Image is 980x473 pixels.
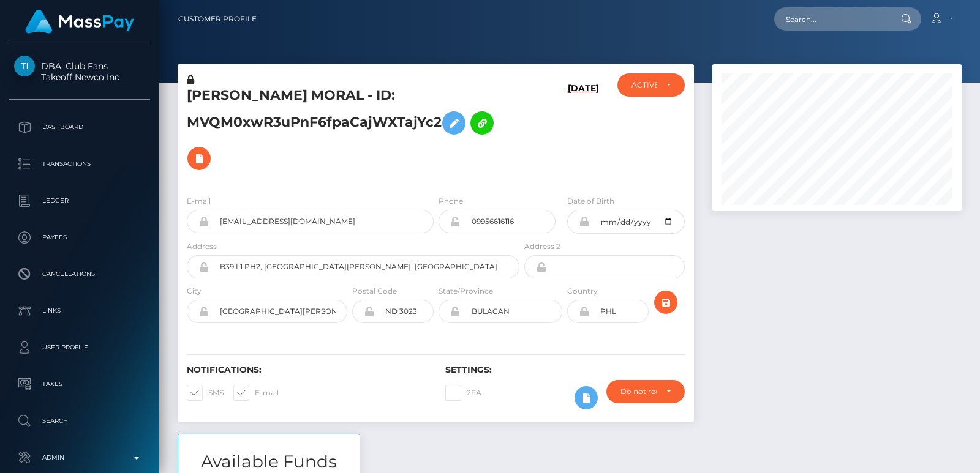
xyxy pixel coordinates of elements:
h6: Settings: [445,365,685,375]
p: Links [14,302,145,320]
h6: [DATE] [568,83,599,181]
label: Country [567,286,598,297]
img: Takeoff Newco Inc [14,56,35,76]
a: Taxes [9,369,150,400]
label: State/Province [439,286,493,297]
h5: [PERSON_NAME] MORAL - ID: MVQM0xwR3uPnF6fpaCajWXTajYc2 [187,86,513,176]
p: Payees [14,228,145,247]
p: Dashboard [14,118,145,136]
input: Search... [774,7,889,31]
a: Cancellations [9,259,150,289]
label: Phone [439,196,463,207]
button: Do not require [606,380,685,403]
p: Cancellations [14,265,145,283]
div: ACTIVE [631,80,657,90]
label: Date of Birth [567,196,614,207]
a: Payees [9,222,150,253]
a: Customer Profile [178,6,257,32]
span: DBA: Club Fans Takeoff Newco Inc [9,61,150,83]
h6: Notifications: [187,365,427,375]
img: MassPay Logo [25,10,134,34]
label: Address [187,241,217,252]
label: SMS [187,385,224,401]
label: 2FA [445,385,481,401]
label: Address 2 [524,241,560,252]
button: ACTIVE [617,73,685,97]
p: Taxes [14,375,145,393]
a: Transactions [9,149,150,179]
label: E-mail [187,196,211,207]
p: Admin [14,449,145,467]
a: Admin [9,442,150,473]
div: Do not require [620,387,657,397]
label: City [187,286,202,297]
p: User Profile [14,338,145,357]
a: Search [9,406,150,436]
label: Postal Code [352,286,397,297]
p: Ledger [14,192,145,210]
a: Links [9,296,150,326]
a: Ledger [9,185,150,216]
a: Dashboard [9,112,150,143]
a: User Profile [9,332,150,363]
p: Search [14,412,145,430]
label: E-mail [233,385,279,401]
p: Transactions [14,155,145,173]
